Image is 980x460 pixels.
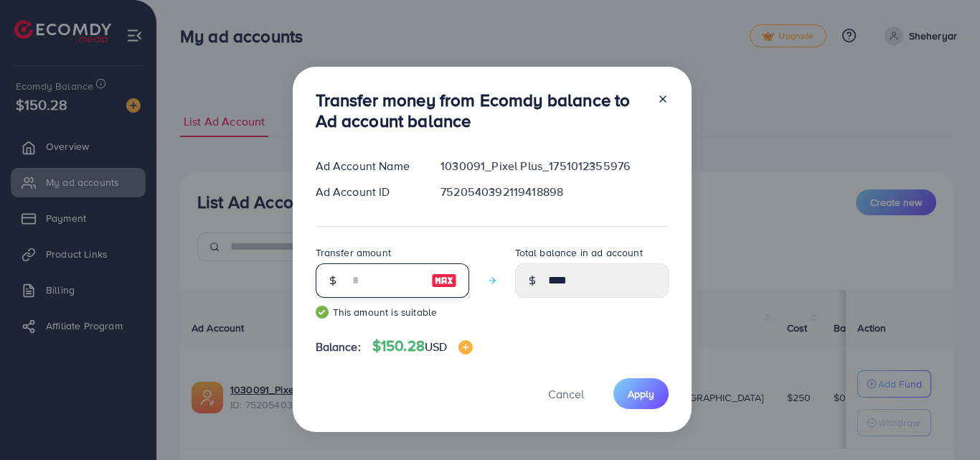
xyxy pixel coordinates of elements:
small: This amount is suitable [316,305,469,319]
label: Transfer amount [316,245,391,260]
img: image [458,340,473,355]
div: 7520540392119418898 [429,184,679,200]
span: Cancel [548,386,584,402]
img: image [431,272,457,289]
div: Ad Account Name [304,158,430,174]
button: Apply [613,378,669,409]
span: USD [425,339,447,355]
div: 1030091_Pixel Plus_1751012355976 [429,158,679,174]
div: Ad Account ID [304,184,430,200]
img: guide [316,306,329,319]
label: Total balance in ad account [515,245,643,260]
span: Balance: [316,339,361,355]
h4: $150.28 [372,337,473,355]
h3: Transfer money from Ecomdy balance to Ad account balance [316,90,646,131]
iframe: Chat [919,395,969,449]
button: Cancel [530,378,602,409]
span: Apply [628,387,654,401]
